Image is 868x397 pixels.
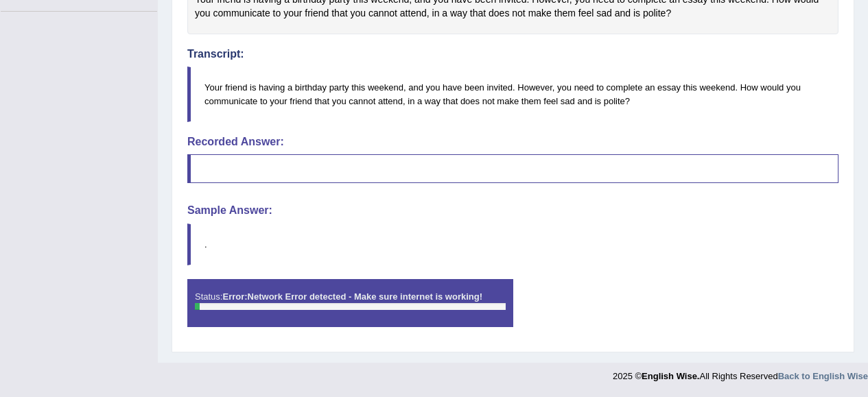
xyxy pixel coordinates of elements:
[187,67,838,121] blockquote: Your friend is having a birthday party this weekend, and you have been invited. However, you need...
[778,371,868,381] a: Back to English Wise
[642,371,699,381] strong: English Wise.
[187,204,838,217] h4: Sample Answer:
[187,279,513,327] div: Status:
[187,224,838,265] blockquote: .
[187,136,838,148] h4: Recorded Answer:
[222,291,482,302] strong: Network Error detected - Make sure internet is working!
[613,363,868,383] div: 2025 © All Rights Reserved
[222,291,247,302] strong: Error:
